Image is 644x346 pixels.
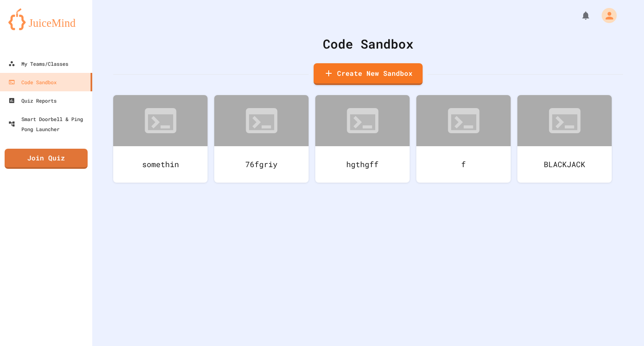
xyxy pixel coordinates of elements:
[593,6,619,25] div: My Account
[315,95,410,183] a: hgthgff
[8,8,84,30] img: logo-orange.svg
[574,276,636,312] iframe: chat widget
[113,146,208,183] div: somethin
[565,8,593,23] div: My Notifications
[5,149,88,169] a: Join Quiz
[416,95,511,183] a: f
[416,146,511,183] div: f
[315,146,410,183] div: hgthgff
[8,59,68,69] div: My Teams/Classes
[609,312,636,338] iframe: chat widget
[314,63,423,85] a: Create New Sandbox
[113,34,623,53] div: Code Sandbox
[517,95,612,183] a: BLACKJACK
[8,96,57,106] div: Quiz Reports
[8,77,57,87] div: Code Sandbox
[517,146,612,183] div: BLACKJACK
[214,146,309,183] div: 76fgriy
[113,95,208,183] a: somethin
[214,95,309,183] a: 76fgriy
[8,114,89,134] div: Smart Doorbell & Ping Pong Launcher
